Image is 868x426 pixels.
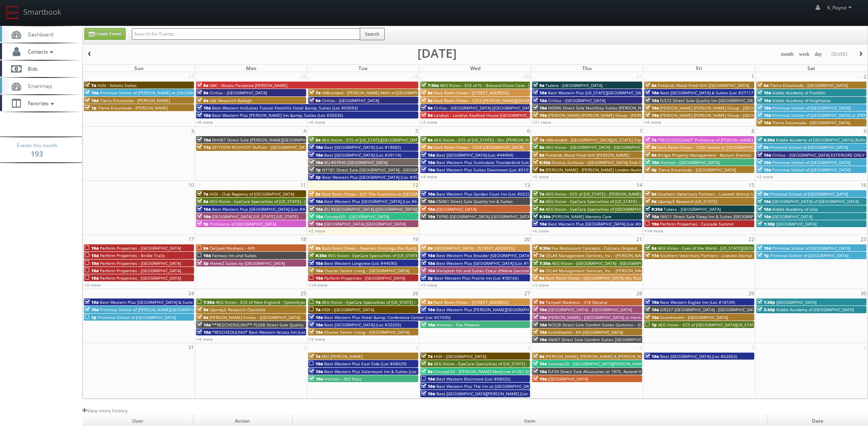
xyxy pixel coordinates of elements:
span: 7a [309,299,320,305]
span: Firebirds Wood Fired Grill [PERSON_NAME] [546,152,629,158]
span: 7a [533,137,544,143]
span: 6:30a [533,245,550,251]
span: 10a [757,206,771,212]
span: [PERSON_NAME] [PERSON_NAME] Group - [GEOGRAPHIC_DATA] - [STREET_ADDRESS] [660,105,823,111]
span: 10a [757,120,771,125]
span: Primrose School of [GEOGRAPHIC_DATA] [770,191,848,197]
span: 10a [533,314,547,320]
span: [PERSON_NAME] - [PERSON_NAME] London Avalon [546,167,644,173]
span: 9a [197,245,208,251]
span: 8a [645,191,656,197]
span: 1:30p [757,299,775,305]
span: ND096 Direct Sale MainStay Suites [PERSON_NAME] [548,105,651,111]
span: AEG Vision - EyeCare Specialties of [US_STATE] - [PERSON_NAME] Eyecare Associates - [PERSON_NAME] [210,198,412,204]
span: 8a [309,191,320,197]
span: 10a [533,307,547,312]
span: 9a [197,90,208,96]
span: [PERSON_NAME] - [GEOGRAPHIC_DATA] at Heritage [548,314,648,320]
span: 10a [197,214,211,219]
span: 8a [645,245,656,251]
span: Best Western Plus Hotel &amp; Conference Center (Loc #21035) [324,314,451,320]
span: 8a [421,144,433,150]
span: 10a [309,144,323,150]
a: +14 more [309,282,327,288]
span: 7:30a [533,260,550,266]
span: [GEOGRAPHIC_DATA] [772,214,812,219]
span: 3p [309,174,321,180]
span: 10a [757,98,771,103]
span: ZEITVIEW RESHOOT DuPont - [GEOGRAPHIC_DATA], [GEOGRAPHIC_DATA] [212,144,353,150]
span: 8a [533,152,544,158]
span: 9a [533,167,544,173]
span: Kiddie Academy of Franklin [772,90,825,96]
span: Cirillas - [GEOGRAPHIC_DATA] [210,90,267,96]
a: +2 more [309,228,325,234]
span: 8a [645,82,656,88]
span: 10a [85,260,99,266]
span: 10a [421,159,435,165]
span: [GEOGRAPHIC_DATA] [436,206,476,212]
span: Dashboard [24,31,53,38]
span: 10a [421,167,435,173]
a: +9 more [84,282,101,288]
span: OR337 [GEOGRAPHIC_DATA] - [GEOGRAPHIC_DATA] [660,307,758,312]
span: 8a [533,268,544,273]
span: 10a [421,152,435,158]
span: 10a [645,159,659,165]
span: GAC - Museu Paraense [PERSON_NAME] [210,82,287,88]
span: 10a [421,260,435,266]
span: 10a [309,152,323,158]
span: Tutera - [GEOGRAPHIC_DATA] [664,206,721,212]
span: Tierra Encantada - [GEOGRAPHIC_DATA] [658,167,736,173]
span: 9a [533,206,544,212]
span: Best Western Plus [GEOGRAPHIC_DATA] (Loc #05385) [322,174,426,180]
span: 9a [197,307,208,312]
span: NH087 Direct Sale [PERSON_NAME][GEOGRAPHIC_DATA], Ascend Hotel Collection [212,137,372,143]
span: Best Western Plus [PERSON_NAME][GEOGRAPHIC_DATA]/[PERSON_NAME][GEOGRAPHIC_DATA] (Loc #10397) [436,307,647,312]
span: Best Western Plus [PERSON_NAME] Inn &amp; Suites (Loc #35036) [212,112,343,118]
span: Kiddie Academy of Islip [772,206,818,212]
span: AEG Vision - EyeCare Specialties of [US_STATE][PERSON_NAME] Eyecare Associates [328,253,490,258]
span: 9a [421,112,433,118]
span: Tierra Encantada - [PERSON_NAME] [98,105,168,111]
span: 10a [533,112,547,118]
span: Bids [24,65,38,72]
span: 10a [757,159,771,165]
span: Best Western Plus [GEOGRAPHIC_DATA] (Loc #48184) [212,206,316,212]
span: 9a [645,152,656,158]
span: [PERSON_NAME] [PERSON_NAME] Group - [PERSON_NAME] - 712 [PERSON_NAME] Trove [PERSON_NAME] [548,112,753,118]
span: 10a [197,105,211,111]
span: AEG Vision - EyeCare Specialties of [GEOGRAPHIC_DATA] - Medfield Eye Associates [546,206,706,212]
span: 10a [421,206,435,212]
span: 10a [197,137,211,143]
span: 10a [309,206,323,212]
span: Best [GEOGRAPHIC_DATA] (Loc #18082) [324,144,401,150]
span: Rack Room Shoes - [STREET_ADDRESS] [434,299,509,305]
span: HGV - Kohala Suites [97,82,137,88]
span: 5p [197,221,209,227]
span: 9a [757,144,769,150]
span: Best Western Plus [US_STATE][GEOGRAPHIC_DATA] [GEOGRAPHIC_DATA] (Loc #37096) [548,90,715,96]
span: 1p [757,253,769,258]
span: 8a [421,90,433,96]
span: TXP80 [GEOGRAPHIC_DATA] [GEOGRAPHIC_DATA] [436,214,531,219]
span: 10a [645,112,659,118]
span: ScionHealth - [GEOGRAPHIC_DATA] [660,314,728,320]
span: 2p [421,275,433,281]
span: 7a [645,137,656,143]
span: 10a [757,245,771,251]
span: Fairway Inn and Suites [212,253,257,258]
span: Cirillas - [GEOGRAPHIC_DATA] ([GEOGRAPHIC_DATA]) [434,105,535,111]
a: +4 more [645,119,661,125]
img: smartbook-logo.png [6,6,19,19]
span: 9a [421,105,433,111]
span: 7a [309,307,320,312]
span: Horizon - [GEOGRAPHIC_DATA] [660,159,719,165]
span: 7a [197,191,208,197]
span: 10a [85,253,99,258]
span: **RESCHEDULING** FL508 Direct Sale Quality Inn Oceanfront [212,322,334,328]
span: 8a [533,198,544,204]
span: 10a [757,90,771,96]
span: 10a [757,152,771,158]
span: Charter Senior Living - [GEOGRAPHIC_DATA] [324,268,409,273]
